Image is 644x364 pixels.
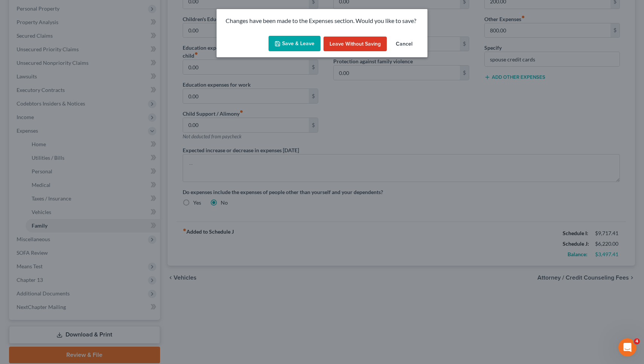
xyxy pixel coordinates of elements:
iframe: Intercom live chat [618,338,636,356]
button: Leave without Saving [324,37,387,52]
p: Changes have been made to the Expenses section. Would you like to save? [226,17,418,25]
button: Cancel [390,37,418,52]
span: 4 [634,338,640,344]
button: Save & Leave [269,36,320,52]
